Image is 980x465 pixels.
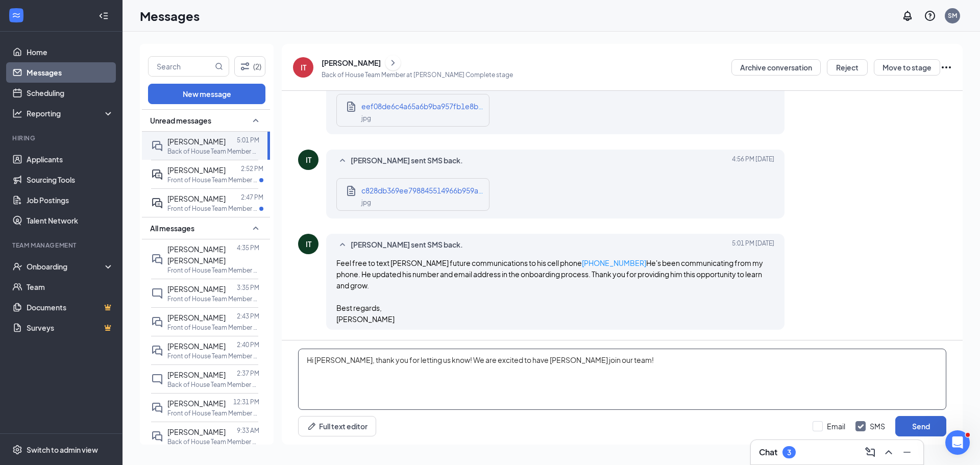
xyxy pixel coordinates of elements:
p: Back of House Team Member at [GEOGRAPHIC_DATA] [167,147,259,156]
span: jpg [361,114,371,122]
span: [PERSON_NAME] [167,165,226,175]
svg: Notifications [901,10,914,22]
p: 2:40 PM [237,340,259,349]
a: Talent Network [27,210,114,231]
div: Switch to admin view [27,445,98,455]
svg: Collapse [99,11,109,21]
svg: DoubleChat [151,253,163,265]
svg: Minimize [901,446,913,458]
div: Reporting [27,108,114,118]
svg: Pen [307,421,317,431]
iframe: Intercom live chat [945,430,970,455]
button: ChevronRight [385,55,401,70]
svg: SmallChevronUp [336,155,349,167]
button: Minimize [899,444,915,460]
span: [DATE] 5:01 PM [732,239,774,251]
button: Archive conversation [731,59,821,76]
svg: ChevronUp [883,446,895,458]
p: 2:52 PM [241,164,263,173]
svg: ActiveDoubleChat [151,197,163,209]
span: Unread messages [150,115,211,126]
button: ComposeMessage [862,444,878,460]
a: Messages [27,62,114,83]
p: Front of House Team Member at [GEOGRAPHIC_DATA] [167,409,259,418]
a: Documenteef08de6c4a65a6b9ba957fb1e8bdbb0.jpgjpg [345,101,484,120]
svg: DoubleChat [151,140,163,152]
span: [PERSON_NAME] [167,313,226,322]
svg: Settings [12,445,22,455]
a: Applicants [27,149,114,169]
div: Onboarding [27,261,105,272]
svg: Analysis [12,108,22,118]
p: 2:47 PM [241,193,263,202]
svg: QuestionInfo [924,10,936,22]
svg: DoubleChat [151,316,163,328]
svg: ComposeMessage [864,446,876,458]
button: ChevronUp [880,444,897,460]
svg: SmallChevronUp [250,222,262,234]
span: [PERSON_NAME] [167,399,226,408]
svg: Ellipses [940,61,952,74]
a: [PHONE_NUMBER] [582,258,646,267]
a: SurveysCrown [27,317,114,338]
span: [PERSON_NAME] sent SMS back. [351,239,463,251]
button: Filter (2) [234,56,265,77]
svg: Document [345,101,357,113]
button: Move to stage [874,59,940,76]
div: [PERSON_NAME] [322,58,381,68]
p: Front of House Team Member at [GEOGRAPHIC_DATA] [167,266,259,275]
button: Reject [827,59,868,76]
p: Back of House Team Member at [GEOGRAPHIC_DATA][PERSON_NAME] [167,437,259,446]
p: Back of House Team Member at [PERSON_NAME] Complete stage [322,70,513,79]
svg: DoubleChat [151,430,163,443]
button: New message [148,84,265,104]
svg: WorkstreamLogo [11,10,21,20]
div: Team Management [12,241,112,250]
span: [PERSON_NAME] [167,137,226,146]
a: Documentc828db369ee798845514966b959af880.jpgjpg [345,185,484,204]
button: Full text editorPen [298,416,376,436]
p: 4:35 PM [237,243,259,252]
span: [PERSON_NAME] [PERSON_NAME] [167,244,226,265]
span: [PERSON_NAME] [167,194,226,203]
p: Front of House Team Member at [GEOGRAPHIC_DATA][PERSON_NAME] [167,352,259,360]
svg: MagnifyingGlass [215,62,223,70]
svg: DoubleChat [151,345,163,357]
p: Front of House Team Member at [GEOGRAPHIC_DATA][PERSON_NAME] [167,176,259,184]
p: 3:35 PM [237,283,259,292]
p: Front of House Team Member at [GEOGRAPHIC_DATA][PERSON_NAME] [167,204,259,213]
a: Home [27,42,114,62]
p: 12:31 PM [233,398,259,406]
textarea: Hi [PERSON_NAME], thank you for letting us know! We are excited to have [PERSON_NAME] join our team! [298,349,946,410]
a: Job Postings [27,190,114,210]
button: Send [895,416,946,436]
span: jpg [361,199,371,206]
svg: SmallChevronUp [250,114,262,127]
p: 2:43 PM [237,312,259,321]
div: 3 [787,448,791,457]
span: [PERSON_NAME] [167,284,226,293]
span: [PERSON_NAME] [167,427,226,436]
svg: ChevronRight [388,57,398,69]
p: 5:01 PM [237,136,259,144]
p: Front of House Team Member at [GEOGRAPHIC_DATA][PERSON_NAME] [167,323,259,332]
h3: Chat [759,447,777,458]
svg: SmallChevronUp [336,239,349,251]
span: [PERSON_NAME] sent SMS back. [351,155,463,167]
svg: ChatInactive [151,373,163,385]
svg: DoubleChat [151,402,163,414]
span: [DATE] 4:56 PM [732,155,774,167]
span: Feel free to text [PERSON_NAME] future communications to his cell phone He's been communicating f... [336,258,763,324]
div: SM [948,11,957,20]
span: [PERSON_NAME] [167,370,226,379]
input: Search [149,57,213,76]
span: All messages [150,223,194,233]
div: IT [301,62,306,72]
a: DocumentsCrown [27,297,114,317]
a: Scheduling [27,83,114,103]
svg: Document [345,185,357,197]
svg: ChatInactive [151,287,163,300]
a: Team [27,277,114,297]
svg: ActiveDoubleChat [151,168,163,181]
span: eef08de6c4a65a6b9ba957fb1e8bdbb0.jpg [361,102,509,111]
